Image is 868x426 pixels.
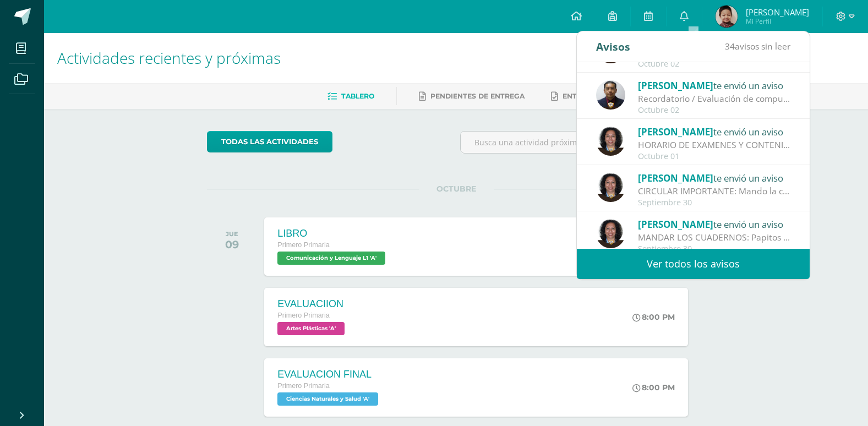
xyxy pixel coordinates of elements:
span: avisos sin leer [725,40,790,52]
div: 8:00 PM [632,383,675,392]
div: te envió un aviso [638,171,791,185]
span: Entregadas [563,92,612,100]
span: Artes Plásticas 'A' [277,322,345,335]
div: te envió un aviso [638,217,791,231]
input: Busca una actividad próxima aquí... [461,132,705,153]
div: JUE [225,230,239,238]
span: Actividades recientes y próximas [57,47,281,68]
div: MANDAR LOS CUADERNOS: Papitos buenos días. Gusto de saludarlos. Necesito que me apoyen en supervi... [638,231,791,244]
span: Tablero [341,92,374,100]
div: te envió un aviso [638,78,791,92]
span: Comunicación y Lenguaje L1 'A' [277,252,385,265]
div: 09 [225,238,239,251]
span: Ciencias Naturales y Salud 'A' [277,392,378,406]
span: 34 [725,40,735,52]
a: Ver todos los avisos [577,249,810,279]
span: Pendientes de entrega [430,92,525,100]
div: EVALUACIION [277,298,347,310]
span: [PERSON_NAME] [638,172,713,184]
span: [PERSON_NAME] [746,7,809,18]
img: 26130e2d8fb731118a17b668667ea6a0.png [716,6,738,28]
div: Septiembre 30 [638,198,791,207]
div: Septiembre 30 [638,244,791,254]
div: Octubre 02 [638,59,791,69]
div: HORARIO DE EXAMENES Y CONTENIDOS: Papitos buenos días. Gusto de saludarlos. Mando el horario y el... [638,139,791,151]
img: 63b025e05e2674fa2c4b68c162dd1c4e.png [596,80,625,110]
div: EVALUACION FINAL [277,369,381,380]
span: OCTUBRE [419,184,494,194]
div: CIRCULAR IMPORTANTE: Mando la circular del mes de octubre y noviembre. Saludos [638,185,791,198]
div: Avisos [596,31,630,62]
div: Recordatorio / Evaluación de computación.: Buen día padres de familia, por este medio les recuerd... [638,92,791,105]
span: [PERSON_NAME] [638,79,713,92]
span: Primero Primaria [277,382,329,390]
span: Primero Primaria [277,312,329,319]
img: e68d219a534587513e5f5ff35cf77afa.png [596,219,625,248]
a: Tablero [327,88,374,105]
div: 8:00 PM [632,312,675,322]
div: Octubre 02 [638,106,791,115]
span: [PERSON_NAME] [638,218,713,231]
span: Primero Primaria [277,241,329,249]
a: Pendientes de entrega [419,88,525,105]
span: [PERSON_NAME] [638,125,713,138]
a: Entregadas [551,88,612,105]
div: te envió un aviso [638,124,791,139]
div: Octubre 01 [638,152,791,161]
div: LIBRO [277,228,388,239]
img: e68d219a534587513e5f5ff35cf77afa.png [596,127,625,156]
span: Mi Perfil [746,17,809,26]
img: e68d219a534587513e5f5ff35cf77afa.png [596,173,625,202]
a: todas las Actividades [207,131,332,152]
